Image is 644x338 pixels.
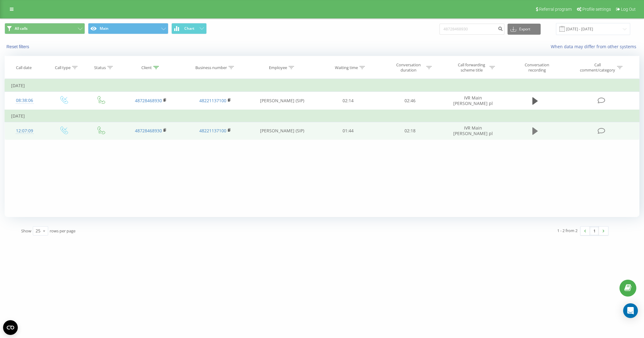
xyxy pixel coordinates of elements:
[11,95,38,107] div: 08:38:06
[3,320,18,335] button: Open CMP widget
[551,44,639,49] a: When data may differ from other systems
[623,303,638,318] div: Open Intercom Messenger
[317,122,379,140] td: 01:44
[5,110,639,122] td: [DATE]
[15,26,28,31] span: All calls
[517,62,557,73] div: Conversation recording
[247,92,317,110] td: [PERSON_NAME] (SIP)
[580,62,615,73] div: Call comment/category
[135,98,162,103] a: 48728468930
[141,65,152,70] div: Client
[21,228,31,234] span: Show
[441,122,505,140] td: IVR Main [PERSON_NAME] pl
[199,128,226,134] a: 48221137100
[5,23,85,34] button: All calls
[335,65,358,70] div: Waiting time
[557,227,577,234] div: 1 - 2 from 2
[199,98,226,103] a: 48221137100
[508,24,541,35] button: Export
[16,65,32,70] div: Call date
[88,23,168,34] button: Main
[184,26,194,31] span: Chart
[590,227,599,235] a: 1
[50,228,75,234] span: rows per page
[379,122,441,140] td: 02:18
[441,92,505,110] td: IVR Main [PERSON_NAME] pl
[94,65,106,70] div: Status
[439,24,504,35] input: Search by number
[135,128,162,134] a: 48728468930
[269,65,287,70] div: Employee
[11,125,38,137] div: 12:07:09
[5,44,32,49] button: Reset filters
[55,65,71,70] div: Call type
[5,80,639,92] td: [DATE]
[195,65,227,70] div: Business number
[247,122,317,140] td: [PERSON_NAME] (SIP)
[539,7,572,12] span: Referral program
[171,23,207,34] button: Chart
[379,92,441,110] td: 02:46
[455,62,488,73] div: Call forwarding scheme title
[392,62,425,73] div: Conversation duration
[317,92,379,110] td: 02:14
[36,228,40,234] div: 25
[582,7,611,12] span: Profile settings
[621,7,636,12] span: Log Out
